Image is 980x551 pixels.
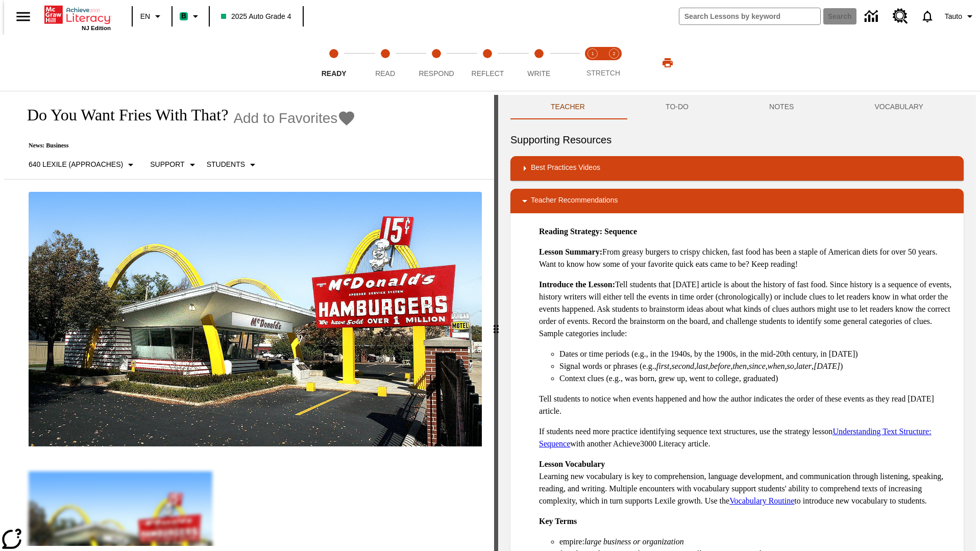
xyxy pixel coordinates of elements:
em: second [672,362,694,370]
strong: Reading Strategy: [539,227,602,236]
a: Data Center [859,3,887,31]
strong: Key Terms [539,517,577,525]
span: Respond [419,69,454,78]
button: Profile/Settings [941,7,980,26]
button: Ready step 1 of 5 [304,35,363,91]
button: Read step 2 of 5 [355,35,414,91]
text: 1 [591,51,594,56]
span: Add to Favorites [233,110,337,127]
button: Reflect step 4 of 5 [458,35,517,91]
span: EN [140,11,150,22]
p: Teacher Recommendations [531,195,618,207]
button: Teacher [510,95,625,119]
a: Notifications [914,3,941,30]
h1: Do You Want Fries With That? [16,106,228,124]
p: Support [150,159,184,170]
a: Resource Center, Will open in new tab [887,3,914,30]
li: empire: [559,536,955,548]
strong: Introduce the Lesson: [539,280,615,289]
div: Best Practices Videos [510,156,964,181]
button: Scaffolds, Support [146,156,202,174]
em: when [768,362,785,370]
span: Tauto [945,11,962,22]
button: Add to Favorites - Do You Want Fries With That? [233,109,356,127]
button: Language: EN, Select a language [136,7,168,26]
em: before [710,362,730,370]
a: Vocabulary Routine [729,496,794,505]
div: activity [498,95,976,551]
p: From greasy burgers to crispy chicken, fast food has been a staple of American diets for over 50 ... [539,246,955,270]
div: Press Enter or Spacebar and then press right and left arrow keys to move the slider [494,95,498,551]
em: so [787,362,794,370]
a: Understanding Text Structure: Sequence [539,427,932,448]
em: [DATE] [814,362,840,370]
li: Context clues (e.g., was born, grew up, went to college, graduated) [559,372,955,385]
button: Respond step 3 of 5 [407,35,466,91]
button: Write step 5 of 5 [509,35,569,91]
span: 2025 Auto Grade 4 [221,11,291,22]
p: Tell students to notice when events happened and how the author indicates the order of these even... [539,393,955,417]
button: Select Student [203,156,263,174]
em: first [656,362,670,370]
em: since [749,362,766,370]
button: VOCABULARY [834,95,964,119]
button: Stretch Read step 1 of 2 [578,35,607,91]
button: Open side menu [8,2,38,32]
button: Boost Class color is mint green. Change class color [176,7,206,26]
button: Select Lexile, 640 Lexile (Approaches) [24,156,141,174]
button: NOTES [729,95,834,119]
text: 2 [612,51,615,56]
span: B [181,10,186,22]
em: last [696,362,708,370]
span: Write [527,69,550,78]
span: Read [375,69,395,78]
p: Best Practices Videos [531,162,600,174]
button: TO-DO [625,95,729,119]
p: If students need more practice identifying sequence text structures, use the strategy lesson with... [539,425,955,450]
li: Signal words or phrases (e.g., , , , , , , , , , ) [559,360,955,372]
button: Print [651,54,684,72]
strong: Lesson Summary: [539,247,602,256]
strong: Lesson Vocabulary [539,460,605,468]
div: Home [44,4,111,31]
div: Instructional Panel Tabs [510,95,964,119]
p: 640 Lexile (Approaches) [29,159,123,170]
p: News: Business [16,142,356,149]
em: then [732,362,747,370]
img: One of the first McDonald's stores, with the iconic red sign and golden arches. [29,192,482,447]
span: STRETCH [586,69,620,77]
p: Students [207,159,245,170]
p: Learning new vocabulary is key to comprehension, language development, and communication through ... [539,458,955,507]
em: later [796,362,812,370]
strong: Sequence [604,227,637,236]
span: Ready [322,69,347,78]
p: Tell students that [DATE] article is about the history of fast food. Since history is a sequence ... [539,279,955,340]
h6: Supporting Resources [510,132,964,148]
span: Reflect [472,69,504,78]
li: Dates or time periods (e.g., in the 1940s, by the 1900s, in the mid-20th century, in [DATE]) [559,348,955,360]
button: Stretch Respond step 2 of 2 [599,35,629,91]
div: reading [4,95,494,546]
span: NJ Edition [82,25,111,31]
em: large business or organization [584,537,684,546]
input: search field [679,8,820,24]
div: Teacher Recommendations [510,189,964,213]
